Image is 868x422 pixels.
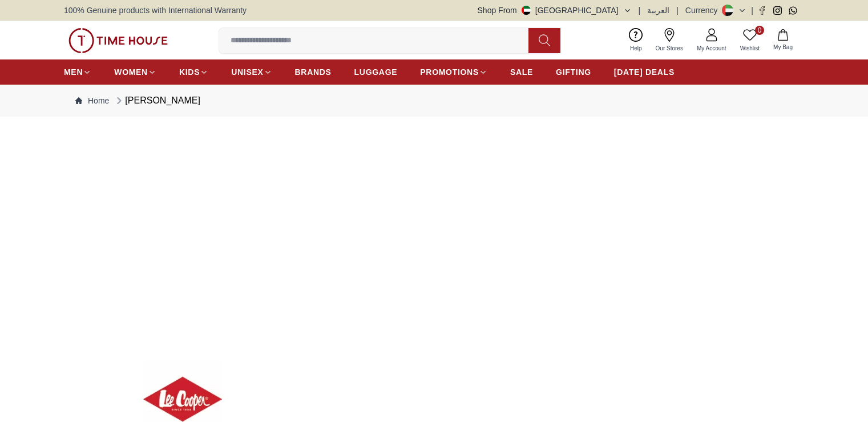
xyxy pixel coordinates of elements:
[510,66,533,78] span: SALE
[114,66,148,78] span: WOMEN
[354,66,398,78] span: LUGGAGE
[64,128,804,388] img: ...
[789,6,797,15] a: Whatsapp
[114,62,156,82] a: WOMEN
[522,6,531,15] img: United Arab Emirates
[649,26,690,55] a: Our Stores
[647,5,669,16] button: العربية
[733,26,766,55] a: 0Wishlist
[676,5,679,16] span: |
[736,44,764,53] span: Wishlist
[758,6,766,15] a: Facebook
[755,26,764,35] span: 0
[64,85,804,117] nav: Breadcrumb
[179,66,200,78] span: KIDS
[179,62,208,82] a: KIDS
[773,6,782,15] a: Instagram
[354,62,398,82] a: LUGGAGE
[639,5,641,16] span: |
[614,66,675,78] span: [DATE] DEALS
[295,66,332,78] span: BRANDS
[766,27,800,54] button: My Bag
[114,94,200,108] div: [PERSON_NAME]
[420,66,479,78] span: PROMOTIONS
[556,66,591,78] span: GIFTING
[420,62,487,82] a: PROMOTIONS
[614,62,675,82] a: [DATE] DEALS
[478,5,632,16] button: Shop From[GEOGRAPHIC_DATA]
[64,5,247,16] span: 100% Genuine products with International Warranty
[64,62,91,82] a: MEN
[692,44,731,53] span: My Account
[625,44,647,53] span: Help
[510,62,533,82] a: SALE
[68,28,168,53] img: ...
[75,95,109,106] a: Home
[685,5,722,16] div: Currency
[623,26,649,55] a: Help
[751,5,753,16] span: |
[64,66,83,78] span: MEN
[295,62,332,82] a: BRANDS
[556,62,591,82] a: GIFTING
[651,44,688,53] span: Our Stores
[231,62,272,82] a: UNISEX
[231,66,263,78] span: UNISEX
[769,43,797,51] span: My Bag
